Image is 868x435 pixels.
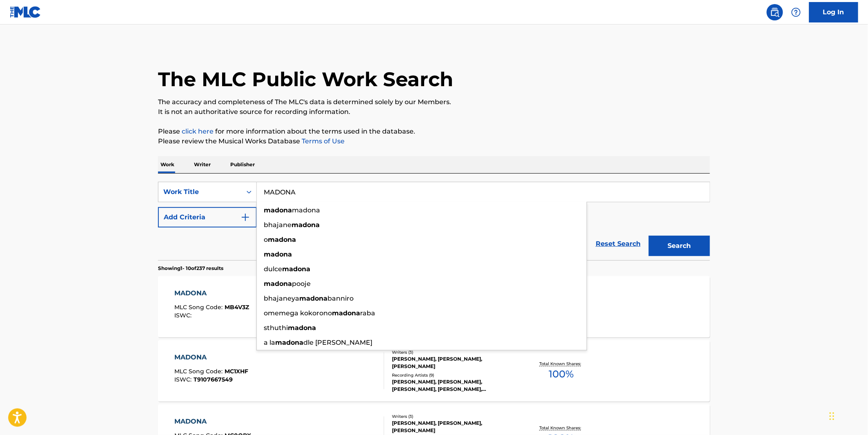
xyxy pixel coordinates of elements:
span: omemega kokorono [264,309,332,317]
p: Work [158,156,177,173]
span: a la [264,339,275,346]
a: Terms of Use [300,137,345,145]
span: 100 % [549,367,574,381]
div: Drag [830,404,835,428]
span: dle [PERSON_NAME] [303,339,372,346]
strong: madona [264,280,292,288]
div: Work Title [163,187,237,197]
span: banniro [327,294,354,302]
span: dulce [264,265,282,273]
span: MLC Song Code : [175,303,225,311]
button: Search [649,236,710,256]
span: raba [360,309,375,317]
p: Please for more information about the terms used in the database. [158,127,710,136]
div: [PERSON_NAME], [PERSON_NAME], [PERSON_NAME] [392,419,515,434]
h1: The MLC Public Work Search [158,67,453,91]
div: [PERSON_NAME], [PERSON_NAME], [PERSON_NAME], [PERSON_NAME], [PERSON_NAME] [392,378,515,393]
form: Search Form [158,182,710,260]
p: Showing 1 - 10 of 237 results [158,265,223,272]
strong: madona [299,294,327,302]
span: MB4V3Z [225,303,249,311]
span: bhajaneya [264,294,299,302]
img: help [791,7,801,17]
a: click here [182,127,214,135]
p: Please review the Musical Works Database [158,136,710,146]
div: MADONA [175,417,251,426]
strong: madona [264,250,292,258]
div: Recording Artists ( 9 ) [392,372,515,378]
img: MLC Logo [10,6,41,18]
strong: madona [275,339,303,346]
p: Publisher [228,156,257,173]
div: [PERSON_NAME], [PERSON_NAME], [PERSON_NAME] [392,355,515,370]
img: search [770,7,780,17]
p: Total Known Shares: [539,361,583,367]
span: MLC Song Code : [175,368,225,375]
span: sthuthi [264,324,288,332]
a: Log In [809,2,858,22]
strong: madona [268,236,296,243]
div: MADONA [175,288,249,298]
p: It is not an authoritative source for recording information. [158,107,710,117]
strong: madona [332,309,360,317]
span: o [264,236,268,243]
span: madona [292,206,320,214]
div: Help [788,4,804,20]
div: Writers ( 3 ) [392,413,515,419]
span: T9107667549 [194,376,233,383]
button: Add Criteria [158,207,257,228]
span: ISWC : [175,376,194,383]
div: Writers ( 3 ) [392,349,515,355]
p: Writer [191,156,213,173]
strong: madona [264,206,292,214]
strong: madona [288,324,316,332]
a: Reset Search [592,235,645,253]
span: ISWC : [175,312,194,319]
p: Total Known Shares: [539,425,583,431]
a: Public Search [767,4,783,20]
span: MC1XHF [225,368,249,375]
strong: madona [292,221,320,229]
p: The accuracy and completeness of The MLC's data is determined solely by our Members. [158,97,710,107]
strong: madona [282,265,310,273]
span: bhajane [264,221,292,229]
iframe: Chat Widget [827,396,868,435]
a: MADONAMLC Song Code:MB4V3ZISWC:Writers (1)[PERSON_NAME]Recording Artists (0)Total Known Shares:50% [158,276,710,337]
a: MADONAMLC Song Code:MC1XHFISWC:T9107667549Writers (3)[PERSON_NAME], [PERSON_NAME], [PERSON_NAME]R... [158,340,710,402]
img: 9d2ae6d4665cec9f34b9.svg [240,212,250,222]
div: MADONA [175,352,249,362]
span: pooje [292,280,311,288]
